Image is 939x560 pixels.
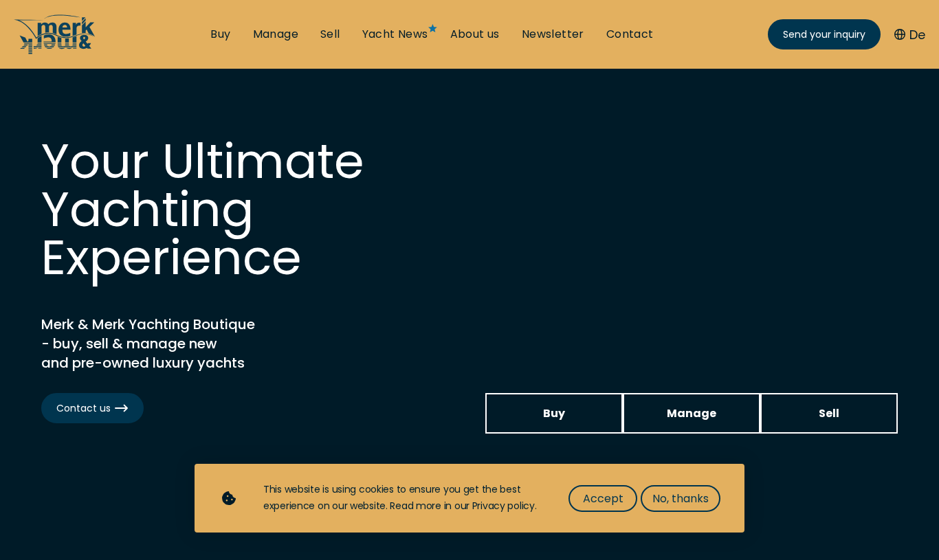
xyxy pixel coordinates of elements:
a: Send your inquiry [768,19,881,49]
span: Sell [819,405,839,422]
div: This website is using cookies to ensure you get the best experience on our website. Read more in ... [263,482,541,515]
button: De [894,25,925,44]
a: Contact [606,27,654,42]
a: Sell [320,27,340,42]
a: Buy [210,27,230,42]
span: Manage [667,405,716,422]
span: Send your inquiry [783,27,865,42]
button: Accept [568,485,637,512]
a: Newsletter [522,27,584,42]
span: Buy [543,405,565,422]
a: Manage [623,393,760,434]
a: Contact us [41,393,144,423]
h1: Your Ultimate Yachting Experience [41,137,454,282]
a: Buy [485,393,623,434]
h2: Merk & Merk Yachting Boutique - buy, sell & manage new and pre-owned luxury yachts [41,315,385,372]
a: Sell [760,393,898,434]
a: Yacht News [362,27,428,42]
button: No, thanks [641,485,720,512]
a: Privacy policy [472,499,535,513]
a: About us [450,27,500,42]
span: No, thanks [652,490,709,507]
a: Manage [253,27,298,42]
span: Accept [583,490,623,507]
span: Contact us [56,401,129,416]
